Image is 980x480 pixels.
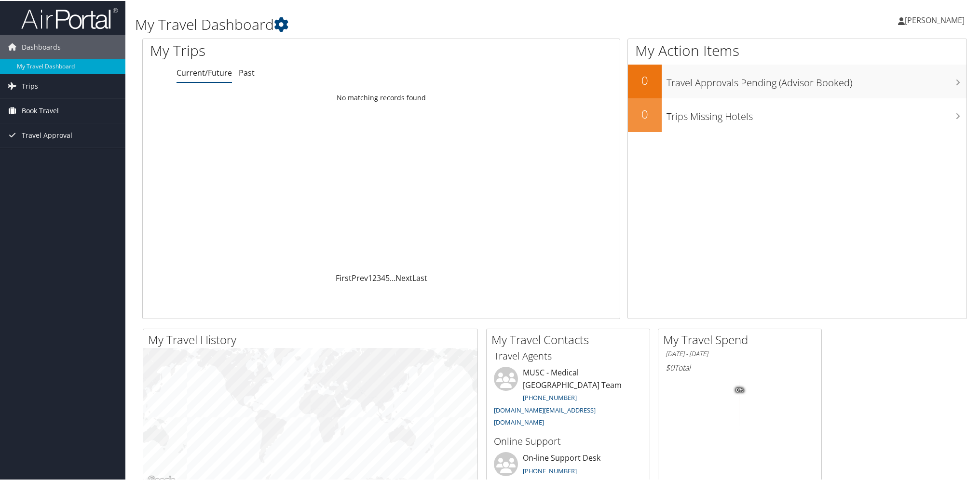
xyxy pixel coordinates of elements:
[143,88,620,106] td: No matching records found
[336,272,352,282] a: First
[628,40,966,60] h1: My Action Items
[898,5,974,34] a: [PERSON_NAME]
[390,272,395,282] span: …
[667,104,966,122] h3: Trips Missing Hotels
[523,392,577,401] a: [PHONE_NUMBER]
[905,14,965,25] span: [PERSON_NAME]
[385,272,390,282] a: 5
[667,70,966,89] h3: Travel Approvals Pending (Advisor Booked)
[22,73,38,97] span: Trips
[177,67,232,77] a: Current/Future
[628,105,662,121] h2: 0
[381,272,385,282] a: 4
[663,331,821,347] h2: My Travel Spend
[494,434,642,447] h3: Online Support
[666,361,814,372] h6: Total
[736,387,744,392] tspan: 0%
[628,71,662,88] h2: 0
[412,272,427,282] a: Last
[22,98,59,122] span: Book Travel
[148,331,477,347] h2: My Travel History
[352,272,368,282] a: Prev
[628,64,966,97] a: 0Travel Approvals Pending (Advisor Booked)
[666,348,814,358] h6: [DATE] - [DATE]
[395,272,412,282] a: Next
[22,122,72,147] span: Travel Approval
[368,272,372,282] a: 1
[489,366,647,430] li: MUSC - Medical [GEOGRAPHIC_DATA] Team
[22,34,61,58] span: Dashboards
[377,272,381,282] a: 3
[491,331,650,347] h2: My Travel Contacts
[628,97,966,131] a: 0Trips Missing Hotels
[21,6,118,29] img: airportal-logo.png
[494,348,642,362] h3: Travel Agents
[239,67,255,77] a: Past
[666,361,674,372] span: $0
[372,272,377,282] a: 2
[494,405,596,426] a: [DOMAIN_NAME][EMAIL_ADDRESS][DOMAIN_NAME]
[523,466,577,474] a: [PHONE_NUMBER]
[150,40,414,60] h1: My Trips
[135,13,694,34] h1: My Travel Dashboard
